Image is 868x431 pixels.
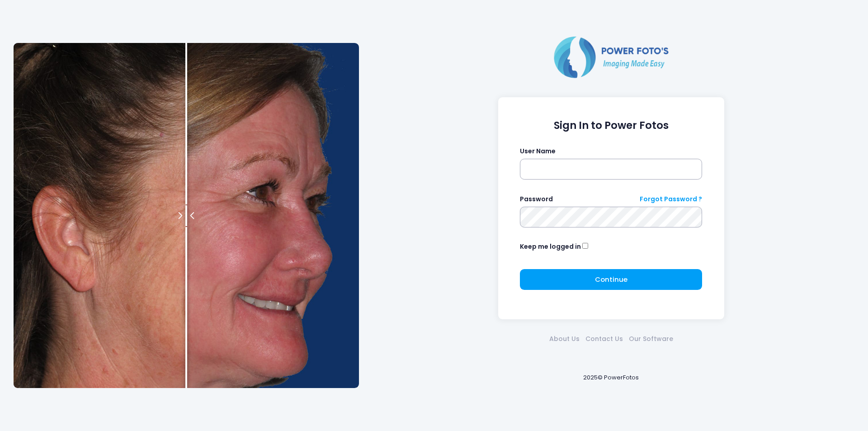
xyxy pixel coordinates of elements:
[546,334,582,344] a: About Us
[626,334,676,344] a: Our Software
[595,275,627,284] span: Continue
[640,194,702,204] a: Forgot Password ?
[550,34,672,80] img: Logo
[520,269,702,290] button: Continue
[520,147,556,156] label: User Name
[520,242,581,251] label: Keep me logged in
[520,119,702,132] h1: Sign In to Power Fotos
[520,194,553,204] label: Password
[582,334,626,344] a: Contact Us
[368,358,854,397] div: 2025© PowerFotos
